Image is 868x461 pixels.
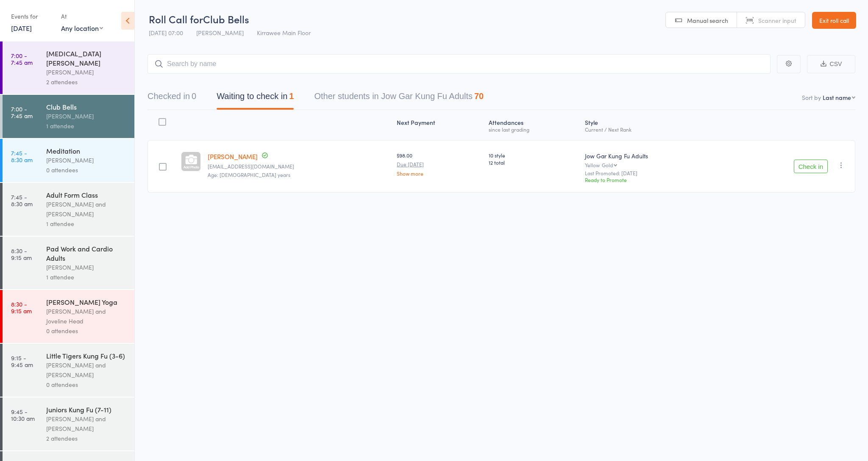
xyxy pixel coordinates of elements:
span: 10 style [489,152,578,159]
div: [PERSON_NAME] and Joveline Head [46,306,127,326]
span: [DATE] 07:00 [149,28,183,37]
a: 9:15 -9:45 amLittle Tigers Kung Fu (3-6)[PERSON_NAME] and [PERSON_NAME]0 attendees [3,344,134,397]
div: [PERSON_NAME] and [PERSON_NAME] [46,414,127,433]
div: 1 attendee [46,121,127,131]
small: alyssajaneknight@gmail.com [208,163,390,169]
div: Last name [823,93,851,102]
span: [PERSON_NAME] [196,28,244,37]
div: Meditation [46,146,127,155]
div: [PERSON_NAME] [46,262,127,272]
a: 8:30 -9:15 am[PERSON_NAME] Yoga[PERSON_NAME] and Joveline Head0 attendees [3,290,134,343]
div: Club Bells [46,102,127,111]
time: 7:00 - 7:45 am [11,52,33,66]
time: 8:30 - 9:15 am [11,247,32,261]
div: Current / Next Rank [585,127,720,132]
div: 0 attendees [46,380,127,389]
button: Checked in0 [147,87,196,110]
div: Adult Form Class [46,190,127,199]
div: 2 attendees [46,77,127,87]
div: [MEDICAL_DATA][PERSON_NAME] [46,49,127,67]
a: 9:45 -10:30 amJuniors Kung Fu (7-11)[PERSON_NAME] and [PERSON_NAME]2 attendees [3,398,134,450]
div: [PERSON_NAME] and [PERSON_NAME] [46,360,127,380]
time: 9:45 - 10:30 am [11,408,35,422]
div: 0 [192,91,196,101]
div: Style [581,114,723,136]
div: 0 attendees [46,165,127,175]
time: 8:30 - 9:15 am [11,301,32,314]
span: Roll Call for [149,12,203,26]
div: Next Payment [393,114,485,136]
a: 7:45 -8:30 amMeditation[PERSON_NAME]0 attendees [3,139,134,182]
label: Sort by [802,93,821,102]
div: 1 attendee [46,272,127,282]
div: [PERSON_NAME] [46,111,127,121]
span: Manual search [687,16,728,25]
div: 1 [289,91,294,101]
div: Jow Gar Kung Fu Adults [585,152,720,160]
div: Any location [61,23,103,33]
button: Waiting to check in1 [217,87,294,110]
a: [PERSON_NAME] [208,152,258,161]
button: CSV [807,55,855,73]
time: 7:45 - 8:30 am [11,149,33,163]
time: 9:15 - 9:45 am [11,354,33,368]
div: [PERSON_NAME] Yoga [46,297,127,306]
div: Events for [11,9,53,23]
time: 7:00 - 7:45 am [11,105,33,119]
span: Club Bells [203,12,249,26]
span: Age: [DEMOGRAPHIC_DATA] years [208,171,290,178]
div: [PERSON_NAME] [46,155,127,165]
a: [DATE] [11,23,32,33]
div: Ready to Promote [585,176,720,183]
div: 1 attendee [46,219,127,229]
a: 7:00 -7:45 am[MEDICAL_DATA][PERSON_NAME][PERSON_NAME]2 attendees [3,41,134,94]
span: 12 total [489,159,578,166]
div: Pad Work and Cardio Adults [46,244,127,262]
input: Search by name [147,54,771,74]
div: $98.00 [397,152,482,176]
div: At [61,9,103,23]
div: Little Tigers Kung Fu (3-6) [46,351,127,360]
div: Yellow [585,162,720,168]
a: 8:30 -9:15 amPad Work and Cardio Adults[PERSON_NAME]1 attendee [3,237,134,289]
span: Scanner input [758,16,796,25]
div: 0 attendees [46,326,127,336]
div: [PERSON_NAME] [46,67,127,77]
div: Juniors Kung Fu (7-11) [46,405,127,414]
div: 70 [474,91,484,101]
small: Due [DATE] [397,161,482,167]
a: 7:00 -7:45 amClub Bells[PERSON_NAME]1 attendee [3,95,134,138]
a: Exit roll call [812,12,856,29]
div: 2 attendees [46,433,127,443]
div: Atten­dances [485,114,581,136]
div: Gold [602,162,613,168]
time: 7:45 - 8:30 am [11,193,33,207]
a: 7:45 -8:30 amAdult Form Class[PERSON_NAME] and [PERSON_NAME]1 attendee [3,183,134,236]
div: since last grading [489,127,578,132]
button: Other students in Jow Gar Kung Fu Adults70 [314,87,484,110]
a: Show more [397,171,482,176]
button: Check in [794,160,828,173]
div: [PERSON_NAME] and [PERSON_NAME] [46,199,127,219]
span: Kirrawee Main Floor [257,28,311,37]
small: Last Promoted: [DATE] [585,170,720,176]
